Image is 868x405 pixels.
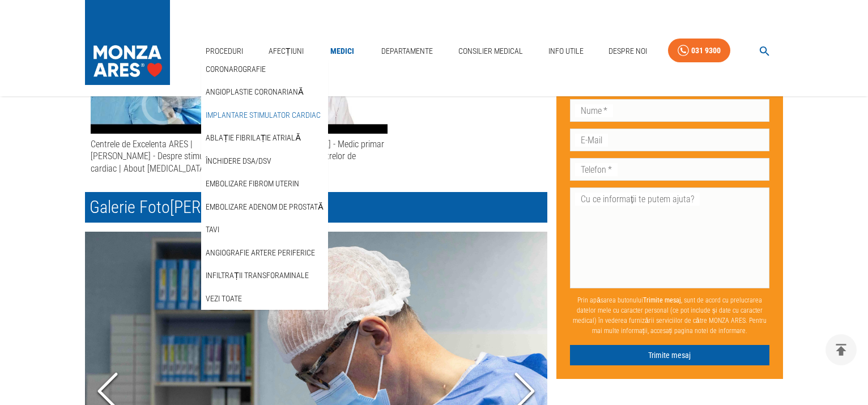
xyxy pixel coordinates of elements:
[643,296,681,304] b: Trimite mesaj
[201,287,327,310] div: Vezi Toate
[201,264,327,287] div: Infiltrații transforaminale
[691,44,721,58] div: 031 9300
[203,174,301,193] a: Embolizare fibrom uterin
[201,218,327,241] div: TAVI
[203,152,274,170] a: Închidere DSA/DSV
[201,195,327,219] div: Embolizare adenom de prostată
[377,40,437,63] a: Departamente
[203,129,303,147] a: Ablație fibrilație atrială
[203,289,244,308] a: Vezi Toate
[454,40,527,63] a: Consilier Medical
[201,126,327,150] div: Ablație fibrilație atrială
[203,83,305,101] a: Angioplastie coronariană
[570,344,769,365] button: Trimite mesaj
[201,58,327,81] div: Coronarografie
[544,40,588,63] a: Info Utile
[203,60,268,79] a: Coronarografie
[201,241,327,265] div: Angiografie artere periferice
[203,106,323,125] a: Implantare stimulator cardiac
[203,244,317,262] a: Angiografie artere periferice
[201,172,327,195] div: Embolizare fibrom uterin
[201,150,327,173] div: Închidere DSA/DSV
[203,266,311,285] a: Infiltrații transforaminale
[201,104,327,127] div: Implantare stimulator cardiac
[203,198,325,216] a: Embolizare adenom de prostată
[91,138,233,174] div: Centrele de Excelenta ARES | [PERSON_NAME] - Despre stimulatorul cardiac | About [MEDICAL_DATA]
[668,39,730,63] a: 031 9300
[201,58,327,310] nav: secondary mailbox folders
[826,334,857,365] button: delete
[85,192,547,223] h2: Galerie Foto [PERSON_NAME]
[604,40,652,63] a: Despre Noi
[91,35,233,179] button: Centrele de Excelenta ARES | [PERSON_NAME] - Despre stimulatorul cardiac | About [MEDICAL_DATA]
[264,40,308,63] a: Afecțiuni
[201,40,248,63] a: Proceduri
[324,40,360,63] a: Medici
[201,80,327,104] div: Angioplastie coronariană
[203,220,222,239] a: TAVI
[570,290,769,340] p: Prin apăsarea butonului , sunt de acord cu prelucrarea datelor mele cu caracter personal (ce pot ...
